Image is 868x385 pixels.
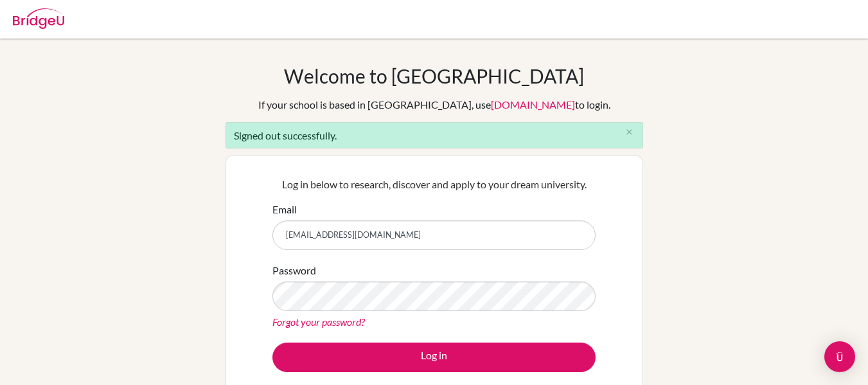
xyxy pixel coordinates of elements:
[824,341,855,372] div: Open Intercom Messenger
[272,263,316,278] label: Password
[272,202,297,217] label: Email
[491,98,575,111] a: [DOMAIN_NAME]
[272,177,596,192] p: Log in below to research, discover and apply to your dream university.
[226,122,643,148] div: Signed out successfully.
[13,8,64,29] img: Bridge-U
[258,97,610,112] div: If your school is based in [GEOGRAPHIC_DATA], use to login.
[272,316,365,328] a: Forgot your password?
[624,127,634,137] i: close
[272,343,596,372] button: Log in
[284,64,584,87] h1: Welcome to [GEOGRAPHIC_DATA]
[617,123,642,142] button: Close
